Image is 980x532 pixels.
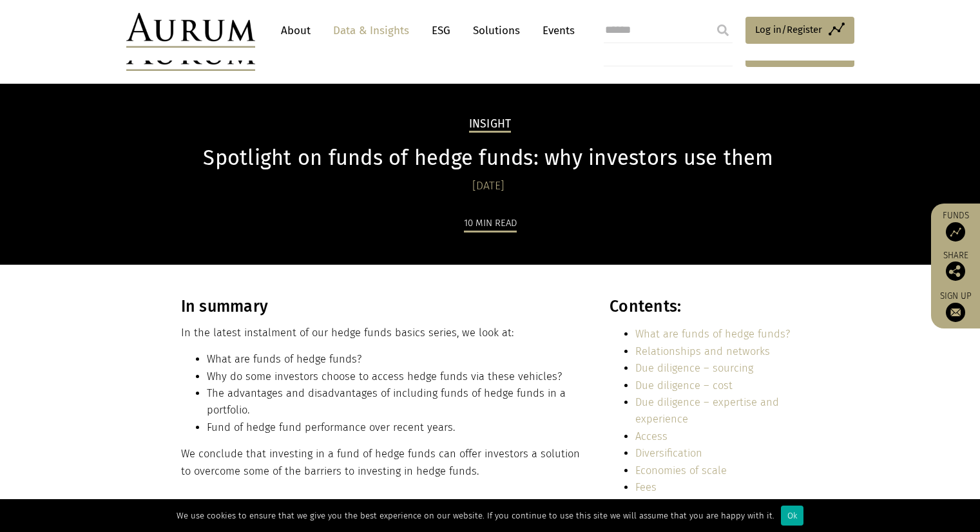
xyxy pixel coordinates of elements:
li: Why do some investors choose to access hedge funds via these vehicles? [207,368,582,385]
a: What are funds of hedge funds? [635,328,790,340]
a: Due diligence – cost [635,379,733,392]
img: Aurum [126,13,255,48]
a: Due diligence – sourcing [635,362,753,374]
a: Log in/Register [745,17,854,44]
span: Log in/Register [755,22,822,37]
a: Data & Insights [327,19,416,43]
a: Sign up [937,290,974,322]
div: Share [937,251,974,281]
a: ESG [425,19,457,43]
a: Diversification [635,447,702,459]
a: Funds [937,210,974,242]
a: Relationships and networks [635,345,770,357]
li: The advantages and disadvantages of including funds of hedge funds in a portfolio. [207,385,582,419]
h3: In summary [181,297,582,316]
h2: Insight [469,117,512,133]
img: Access Funds [946,222,965,242]
img: Share this post [946,261,965,281]
p: In the latest instalment of our hedge funds basics series, we look at: [181,325,582,341]
li: What are funds of hedge funds? [207,351,582,368]
a: Access [635,430,668,442]
li: Fund of hedge fund performance over recent years. [207,419,582,436]
a: Fees [635,481,657,493]
img: Sign up to our newsletter [946,303,965,322]
a: Solutions [466,19,526,43]
a: About [274,19,317,43]
input: Submit [710,17,736,43]
a: Due diligence – expertise and experience [635,396,779,425]
h1: Spotlight on funds of hedge funds: why investors use them [181,146,796,171]
div: [DATE] [181,177,796,195]
h3: Contents: [610,297,796,316]
div: Ok [781,506,803,526]
div: 10 min read [464,215,517,233]
span: We conclude that investing in a fund of hedge funds can offer investors a solution to overcome so... [181,448,580,477]
a: Events [536,19,575,43]
a: Performance dispersion [635,498,749,510]
a: Economies of scale [635,464,727,477]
